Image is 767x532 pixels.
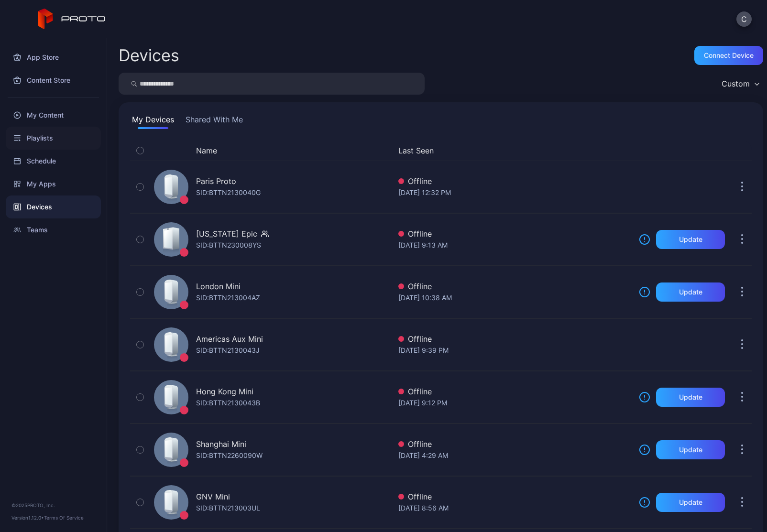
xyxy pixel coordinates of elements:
[398,397,631,409] div: [DATE] 9:12 PM
[656,388,725,407] button: Update
[679,499,702,506] div: Update
[196,187,261,198] div: SID: BTTN2130040G
[398,438,631,450] div: Offline
[398,502,631,514] div: [DATE] 8:56 AM
[398,175,631,187] div: Offline
[656,282,725,302] button: Update
[196,386,253,397] div: Hong Kong Mini
[196,333,263,345] div: Americas Aux Mini
[679,288,702,296] div: Update
[398,450,631,461] div: [DATE] 4:29 AM
[6,104,101,127] a: My Content
[704,52,754,59] div: Connect device
[398,145,627,156] button: Last Seen
[196,292,260,304] div: SID: BTTN213004AZ
[398,386,631,397] div: Offline
[196,228,257,239] div: [US_STATE] Epic
[6,46,101,69] a: App Store
[196,502,260,514] div: SID: BTTN213003UL
[11,501,95,509] div: © 2025 PROTO, Inc.
[398,281,631,292] div: Offline
[184,114,245,129] button: Shared With Me
[6,127,101,150] a: Playlists
[398,333,631,345] div: Offline
[694,46,763,65] button: Connect device
[196,450,263,461] div: SID: BTTN2260090W
[11,515,44,521] span: Version 1.12.0 •
[196,491,230,502] div: GNV Mini
[6,218,101,241] a: Teams
[398,491,631,502] div: Offline
[656,230,725,249] button: Update
[130,114,176,129] button: My Devices
[6,150,101,173] a: Schedule
[119,47,179,64] h2: Devices
[736,11,752,27] button: C
[196,175,236,187] div: Paris Proto
[196,345,260,356] div: SID: BTTN2130043J
[44,515,84,521] a: Terms Of Service
[679,393,702,401] div: Update
[717,73,763,95] button: Custom
[679,446,702,454] div: Update
[398,345,631,356] div: [DATE] 9:39 PM
[196,397,260,409] div: SID: BTTN2130043B
[635,145,721,156] div: Update Device
[196,145,217,156] button: Name
[6,173,101,195] a: My Apps
[398,187,631,198] div: [DATE] 12:32 PM
[6,195,101,218] a: Devices
[398,228,631,239] div: Offline
[656,493,725,512] button: Update
[6,69,101,92] a: Content Store
[722,79,750,88] div: Custom
[196,239,261,251] div: SID: BTTN230008YS
[196,438,246,450] div: Shanghai Mini
[679,236,702,243] div: Update
[398,292,631,304] div: [DATE] 10:38 AM
[656,440,725,459] button: Update
[733,145,752,156] div: Options
[398,239,631,251] div: [DATE] 9:13 AM
[196,281,241,292] div: London Mini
